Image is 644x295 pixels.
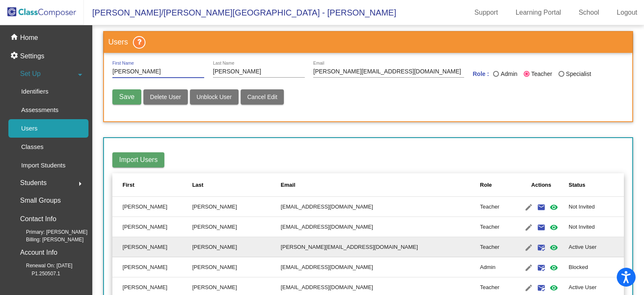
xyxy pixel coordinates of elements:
input: First Name [112,68,204,75]
td: [PERSON_NAME] [112,257,192,277]
th: Actions [514,173,569,197]
mat-label: Role : [473,70,489,81]
mat-icon: home [10,33,20,43]
td: Teacher [480,237,514,257]
a: School [572,6,606,19]
mat-icon: visibility [549,222,559,232]
div: Role [480,181,514,189]
span: [PERSON_NAME]/[PERSON_NAME][GEOGRAPHIC_DATA] - [PERSON_NAME] [84,6,396,19]
mat-icon: mark_email_read [536,263,546,273]
span: Save [119,93,134,100]
span: Students [20,177,47,189]
p: Classes [21,142,43,152]
div: Admin [499,70,517,78]
span: Delete User [150,94,181,100]
mat-icon: visibility [549,243,559,253]
td: Admin [480,257,514,277]
span: Set Up [20,68,41,80]
mat-icon: edit [524,222,534,232]
td: [PERSON_NAME] [192,237,280,257]
mat-icon: edit [524,283,534,293]
div: Status [569,181,585,189]
td: Blocked [569,257,623,277]
td: Teacher [480,217,514,237]
span: Primary: [PERSON_NAME] [13,228,88,236]
h3: Users [104,32,632,53]
p: Account Info [20,247,57,258]
span: Import Users [119,156,158,163]
button: Cancel Edit [241,89,284,104]
mat-icon: email [536,222,546,232]
mat-icon: mark_email_read [536,243,546,253]
div: First [122,181,192,189]
p: Home [20,33,38,43]
td: [PERSON_NAME] [112,197,192,217]
mat-icon: edit [524,243,534,253]
div: Last [192,181,280,189]
mat-icon: visibility [549,202,559,212]
p: Import Students [21,160,65,170]
mat-icon: visibility [549,283,559,293]
td: [PERSON_NAME] [112,237,192,257]
span: Unblock User [197,94,232,100]
mat-icon: arrow_right [75,179,85,189]
button: Import Users [112,152,164,167]
a: Logout [610,6,644,19]
p: Small Groups [20,195,61,206]
div: Email [281,181,480,189]
mat-icon: mark_email_read [536,283,546,293]
td: Not Invited [569,197,623,217]
input: E Mail [313,68,464,75]
div: Teacher [530,70,552,78]
div: Last [192,181,203,189]
mat-icon: edit [524,263,534,273]
div: Status [569,181,613,189]
td: [EMAIL_ADDRESS][DOMAIN_NAME] [281,197,480,217]
button: Delete User [143,89,188,104]
mat-icon: edit [524,202,534,212]
button: Save [112,89,141,104]
mat-icon: email [536,202,546,212]
span: Renewal On: [DATE] [13,262,72,269]
p: Settings [20,51,44,61]
td: [PERSON_NAME] [192,257,280,277]
mat-radio-group: Last Name [493,70,597,81]
div: Specialist [564,70,591,78]
div: Email [281,181,296,189]
td: [EMAIL_ADDRESS][DOMAIN_NAME] [281,217,480,237]
p: Contact Info [20,213,56,225]
a: Support [468,6,505,19]
td: Not Invited [569,217,623,237]
button: Unblock User [190,89,239,104]
td: [PERSON_NAME] [192,197,280,217]
td: [PERSON_NAME][EMAIL_ADDRESS][DOMAIN_NAME] [281,237,480,257]
span: Billing: [PERSON_NAME] [13,236,83,243]
div: First [122,181,134,189]
p: Assessments [21,105,58,115]
div: Role [480,181,492,189]
mat-icon: settings [10,51,20,61]
span: Cancel Edit [247,94,278,100]
mat-icon: arrow_drop_down [75,70,85,80]
p: Identifiers [21,86,48,97]
p: Users [21,123,37,133]
td: [EMAIL_ADDRESS][DOMAIN_NAME] [281,257,480,277]
mat-icon: visibility [549,263,559,273]
td: Teacher [480,197,514,217]
td: [PERSON_NAME] [192,217,280,237]
a: Learning Portal [509,6,568,19]
input: Last Name [213,68,305,75]
td: [PERSON_NAME] [112,217,192,237]
td: Active User [569,237,623,257]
